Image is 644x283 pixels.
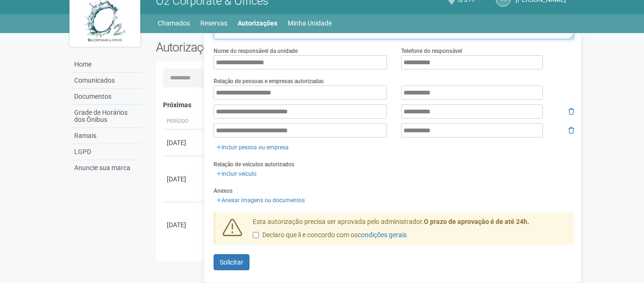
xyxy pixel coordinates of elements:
[214,142,292,153] a: Incluir pessoa ou empresa
[214,254,249,270] button: Solicitar
[288,17,332,30] a: Minha Unidade
[220,258,243,266] span: Solicitar
[214,160,294,169] label: Relação de veículos autorizados
[238,17,277,30] a: Autorizações
[163,114,206,129] th: Período
[72,128,142,144] a: Ramais
[214,169,259,179] a: Incluir veículo
[568,127,574,134] i: Remover
[72,89,142,105] a: Documentos
[568,108,574,115] i: Remover
[72,57,142,73] a: Home
[167,220,202,230] div: [DATE]
[253,232,259,238] input: Declaro que li e concordo com oscondições gerais
[167,174,202,184] div: [DATE]
[424,218,529,225] strong: O prazo de aprovação é de até 24h.
[156,40,358,54] h2: Autorizações
[163,102,568,109] h4: Próximas
[246,217,575,245] div: Esta autorização precisa ser aprovada pelo administrador.
[200,17,227,30] a: Reservas
[158,17,190,30] a: Chamados
[253,231,407,240] label: Declaro que li e concordo com os
[167,138,202,147] div: [DATE]
[358,231,407,239] a: condições gerais
[214,187,232,195] label: Anexos
[214,77,324,86] label: Relação de pessoas e empresas autorizadas
[214,47,298,55] label: Nome do responsável da unidade
[72,73,142,89] a: Comunicados
[72,144,142,160] a: LGPD
[72,105,142,128] a: Grade de Horários dos Ônibus
[401,47,462,55] label: Telefone do responsável
[214,195,308,206] a: Anexar imagens ou documentos
[72,160,142,176] a: Anuncie sua marca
